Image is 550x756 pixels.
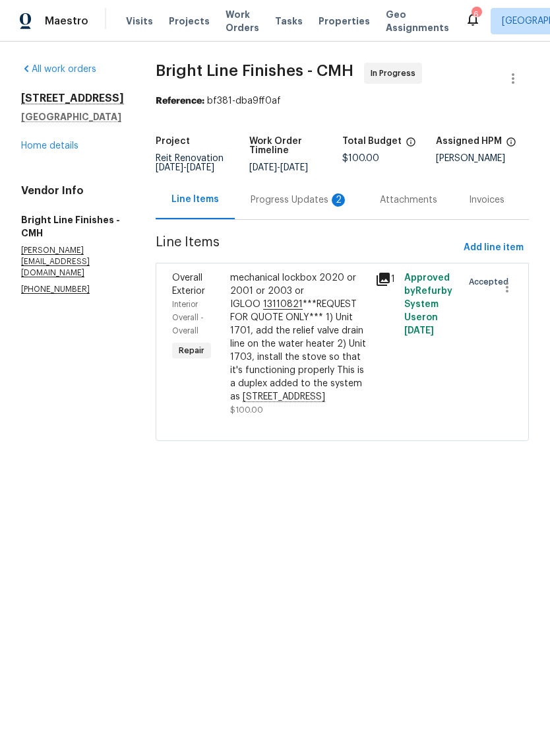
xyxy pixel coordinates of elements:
div: Invoices [469,193,504,207]
div: bf381-dba9ff0af [156,94,529,108]
span: $100.00 [230,406,263,414]
span: [DATE] [280,163,308,172]
span: Accepted [469,275,514,289]
h5: Work Order Timeline [249,137,343,155]
div: 1 [375,271,396,287]
span: Interior Overall - Overall [172,300,204,335]
div: Progress Updates [251,193,348,207]
span: In Progress [371,67,421,80]
span: - [156,163,214,172]
span: Bright Line Finishes - CMH [156,63,353,79]
span: Work Orders [226,8,259,34]
span: Reit Renovation [156,154,224,172]
span: The total cost of line items that have been proposed by Opendoor. This sum includes line items th... [406,137,416,154]
span: Tasks [275,17,303,26]
span: Visits [126,15,153,28]
span: - [249,163,308,172]
h5: Assigned HPM [436,137,502,146]
div: mechanical lockbox 2020 or 2001 or 2003 or IGLOO ***REQUEST FOR QUOTE ONLY*** 1) Unit 1701, add t... [230,271,367,403]
span: Add line item [464,240,524,256]
div: 2 [332,193,345,207]
span: [DATE] [249,163,277,172]
span: The hpm assigned to this work order. [506,137,516,154]
span: Overall Exterior [172,273,205,296]
span: Approved by Refurby System User on [404,273,452,335]
span: Projects [169,15,210,28]
a: Home details [21,141,78,151]
span: [DATE] [187,163,214,172]
span: Line Items [156,236,458,260]
span: $100.00 [342,154,379,163]
div: Line Items [171,193,219,206]
button: Add line item [458,236,529,260]
span: Maestro [45,15,88,28]
div: [PERSON_NAME] [436,154,530,163]
div: Attachments [380,193,437,207]
span: Properties [319,15,370,28]
h5: Total Budget [342,137,402,146]
span: [DATE] [156,163,183,172]
a: All work orders [21,65,96,74]
span: [DATE] [404,326,434,335]
h5: Bright Line Finishes - CMH [21,213,124,240]
h4: Vendor Info [21,184,124,197]
span: Geo Assignments [386,8,449,34]
h5: Project [156,137,190,146]
b: Reference: [156,96,204,106]
div: 6 [472,8,481,21]
span: Repair [173,344,210,357]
